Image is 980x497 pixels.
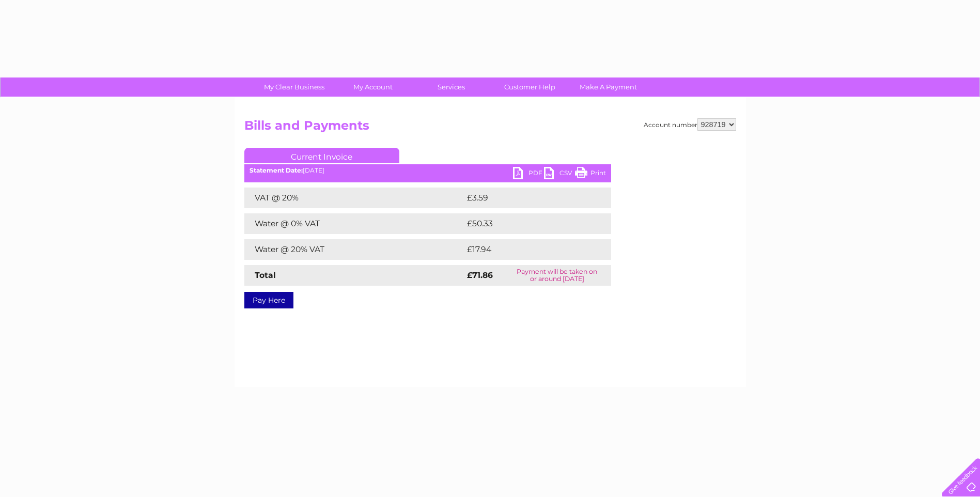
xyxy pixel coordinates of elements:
div: Account number [644,118,736,131]
a: Services [409,77,494,97]
a: Customer Help [487,77,572,97]
a: Print [575,167,606,182]
a: My Clear Business [252,77,337,97]
a: PDF [513,167,544,182]
td: Water @ 20% VAT [244,239,464,260]
a: Pay Here [244,292,293,308]
strong: £71.86 [467,270,493,280]
td: Payment will be taken on or around [DATE] [503,265,611,286]
td: £17.94 [464,239,589,260]
b: Statement Date: [250,166,303,174]
a: My Account [330,77,415,97]
div: [DATE] [244,167,611,174]
a: CSV [544,167,575,182]
a: Current Invoice [244,148,399,163]
td: £50.33 [464,213,590,234]
td: VAT @ 20% [244,188,464,208]
a: Make A Payment [566,77,651,97]
strong: Total [255,270,276,280]
td: Water @ 0% VAT [244,213,464,234]
h2: Bills and Payments [244,118,736,138]
td: £3.59 [464,188,587,208]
